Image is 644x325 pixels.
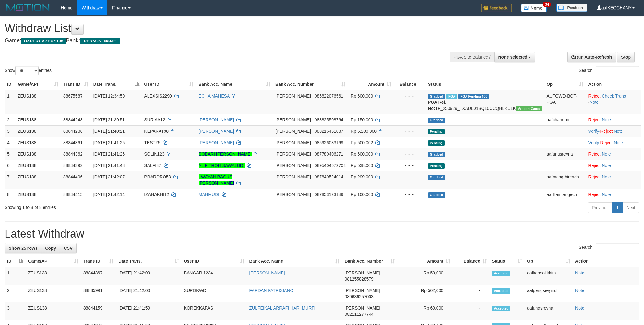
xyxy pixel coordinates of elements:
th: Balance [394,79,425,90]
input: Search: [596,66,639,75]
label: Show entries [5,66,52,75]
th: Op: activate to sort column ascending [544,79,586,90]
div: - - - [396,128,423,134]
span: Rp 600.000 [351,94,373,98]
td: Rp 502,000 [397,285,453,302]
a: SOBARI [PERSON_NAME] [199,152,252,156]
td: - [453,302,489,320]
td: ZEUS138 [15,148,61,160]
td: [DATE] 21:41:59 [116,302,182,320]
a: Verify [588,129,599,134]
a: Reject [600,129,613,134]
a: FARDAN FATRISIANO [249,288,294,293]
td: 3 [5,125,15,137]
td: ZEUS138 [15,171,61,189]
span: Rp 5.200.000 [351,129,377,134]
td: aafkansokkhim [525,267,573,285]
button: None selected [494,52,535,62]
a: AL FITROH SAWALUDI [199,163,245,168]
img: Button%20Memo.svg [521,4,547,12]
span: Show 25 rows [9,246,37,251]
td: ZEUS138 [26,285,81,302]
td: TF_250929_TXADL01SQL0CCQHLKCLK [425,90,544,114]
a: Note [602,192,611,197]
a: [PERSON_NAME] [249,270,285,275]
span: Pending [428,140,445,146]
span: Accepted [492,271,510,276]
th: Op: activate to sort column ascending [525,256,573,267]
td: ZEUS138 [15,125,61,137]
a: Copy [41,243,60,253]
a: Next [622,202,639,213]
span: [DATE] 21:42:14 [93,192,125,197]
a: Note [589,100,599,105]
span: SALFI87 [144,163,161,168]
td: ZEUS138 [15,160,61,171]
span: Rp 299.000 [351,174,373,179]
input: Search: [596,243,639,252]
a: Note [602,163,611,168]
a: I WAYAN BAGUS [PERSON_NAME] [199,174,234,185]
span: [PERSON_NAME] [275,94,311,98]
td: · [586,171,641,189]
span: Rp 150.000 [351,117,373,122]
td: BANGARI1234 [182,267,247,285]
td: aafpengsreynich [525,285,573,302]
th: Game/API: activate to sort column ascending [15,79,61,90]
a: Reject [600,140,613,145]
a: Reject [588,192,601,197]
span: Copy [45,246,56,251]
span: KEPARAT98 [144,129,169,134]
td: 8 [5,189,15,200]
span: OXPLAY > ZEUS138 [21,38,66,44]
a: Reject [588,174,601,179]
td: SUPOKWD [182,285,247,302]
span: Copy 088216461887 to clipboard [315,129,343,134]
td: Rp 60,000 [397,302,453,320]
td: · [586,189,641,200]
td: [DATE] 21:42:00 [116,285,182,302]
td: · · [586,90,641,114]
span: [PERSON_NAME] [80,38,120,44]
td: Rp 50,000 [397,267,453,285]
td: 1 [5,267,26,285]
span: [PERSON_NAME] [275,152,311,156]
span: 88844415 [63,192,82,197]
td: aafEamtangech [544,189,586,200]
a: MAHMUDI [199,192,219,197]
td: [DATE] 21:42:09 [116,267,182,285]
div: - - - [396,191,423,198]
a: Reject [588,163,601,168]
td: ZEUS138 [15,137,61,148]
span: Copy 081255828579 to clipboard [345,277,373,281]
span: [PERSON_NAME] [345,288,380,293]
td: aafmengthireach [544,171,586,189]
td: aafungsreyna [525,302,573,320]
td: 1 [5,90,15,114]
a: Note [602,117,611,122]
a: Reject [588,94,601,98]
div: - - - [396,174,423,180]
td: · [586,148,641,160]
td: aafungsreyna [544,148,586,160]
td: - [453,267,489,285]
div: Showing 1 to 8 of 8 entries [5,202,264,210]
span: Grabbed [428,192,445,198]
span: [PERSON_NAME] [275,192,311,197]
td: · [586,160,641,171]
a: Previous [588,202,613,213]
td: 4 [5,137,15,148]
td: ZEUS138 [15,114,61,125]
span: Accepted [492,306,510,311]
a: 1 [612,202,623,213]
th: Trans ID: activate to sort column ascending [81,256,116,267]
h1: Latest Withdraw [5,228,639,240]
span: [DATE] 21:39:51 [93,117,125,122]
th: Amount: activate to sort column ascending [348,79,394,90]
span: TESTZ5 [144,140,160,145]
th: Balance: activate to sort column ascending [453,256,489,267]
span: PGA Pending [458,94,489,99]
span: [DATE] 21:41:48 [93,163,125,168]
span: SOLIN123 [144,152,164,156]
a: Verify [588,140,599,145]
